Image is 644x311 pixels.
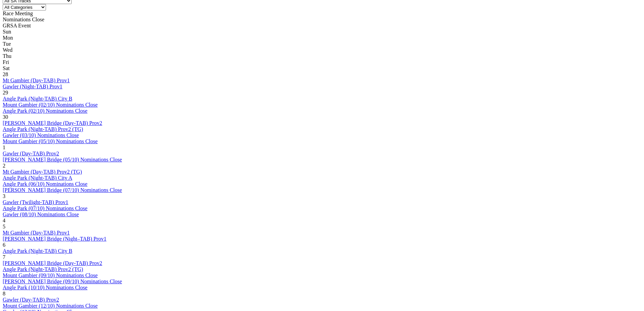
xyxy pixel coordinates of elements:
a: Angle Park (Night-TAB) City A [3,175,72,181]
span: 8 [3,291,5,296]
span: 29 [3,90,8,95]
div: Tue [3,41,641,47]
a: Angle Park (Night-TAB) City B [3,248,72,254]
a: Angle Park (Night-TAB) City B [3,96,72,102]
div: Sun [3,29,641,35]
span: 6 [3,242,5,248]
a: Angle Park (02/10) Nominations Close [3,108,88,114]
a: Gawler (Day-TAB) Prov2 [3,151,59,156]
a: [PERSON_NAME] Bridge (05/10) Nominations Close [3,157,122,162]
div: Thu [3,53,641,59]
span: 28 [3,71,8,77]
div: GRSA Event [3,23,641,29]
div: Wed [3,47,641,53]
a: [PERSON_NAME] Bridge (09/10) Nominations Close [3,279,122,284]
a: Mt Gambier (Day-TAB) Prov1 [3,77,70,83]
a: Gawler (Day-TAB) Prov2 [3,297,59,303]
a: Angle Park (07/10) Nominations Close [3,205,88,211]
a: Gawler (Night-TAB) Prov1 [3,84,62,89]
a: Mt Gambier (Day-TAB) Prov1 [3,230,70,236]
span: 30 [3,114,8,120]
a: [PERSON_NAME] Bridge (Night–TAB) Prov1 [3,236,106,242]
span: 4 [3,218,5,223]
a: Mount Gambier (05/10) Nominations Close [3,138,98,144]
a: Angle Park (Night-TAB) Prov2 (TG) [3,126,83,132]
a: Mt Gambier (Day-TAB) Prov2 (TG) [3,169,82,175]
div: Fri [3,59,641,65]
a: Gawler (08/10) Nominations Close [3,212,79,217]
a: Mount Gambier (09/10) Nominations Close [3,272,98,278]
a: Mount Gambier (12/10) Nominations Close [3,303,98,309]
a: Mount Gambier (02/10) Nominations Close [3,102,98,108]
a: Gawler (03/10) Nominations Close [3,132,79,138]
span: 3 [3,193,5,199]
span: 5 [3,224,5,229]
a: Angle Park (Night-TAB) Prov2 (TG) [3,266,83,272]
a: Angle Park (10/10) Nominations Close [3,285,88,290]
div: Nominations Close [3,17,641,23]
a: [PERSON_NAME] Bridge (07/10) Nominations Close [3,187,122,193]
a: [PERSON_NAME] Bridge (Day-TAB) Prov2 [3,260,102,266]
a: Angle Park (06/10) Nominations Close [3,181,88,187]
span: 1 [3,145,5,150]
a: Gawler (Twilight-TAB) Prov1 [3,199,68,205]
span: 7 [3,254,5,260]
div: Mon [3,35,641,41]
span: 2 [3,163,5,169]
a: [PERSON_NAME] Bridge (Day-TAB) Prov2 [3,120,102,126]
div: Race Meeting [3,10,641,17]
div: Sat [3,65,641,71]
